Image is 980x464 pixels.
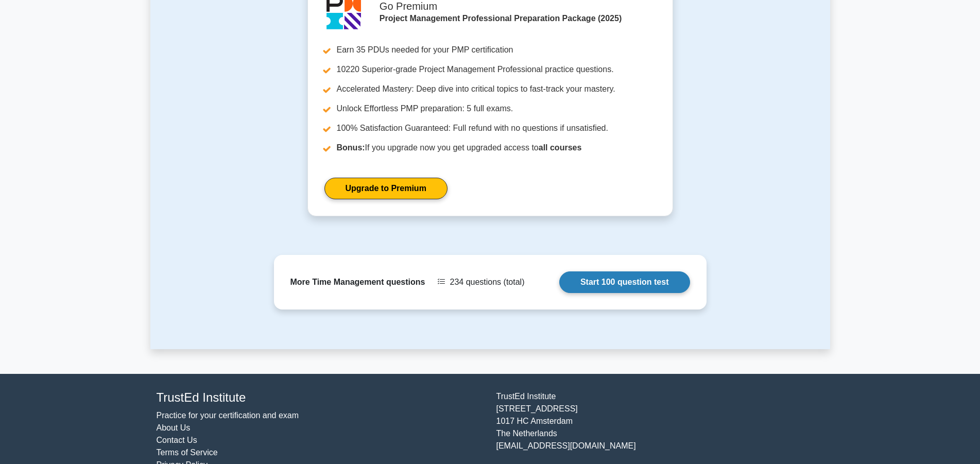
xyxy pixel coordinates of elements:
[559,271,690,293] a: Start 100 question test
[157,448,218,457] a: Terms of Service
[157,390,484,405] h4: TrustEd Institute
[157,436,197,444] a: Contact Us
[324,178,448,199] a: Upgrade to Premium
[157,411,299,420] a: Practice for your certification and exam
[157,423,191,432] a: About Us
